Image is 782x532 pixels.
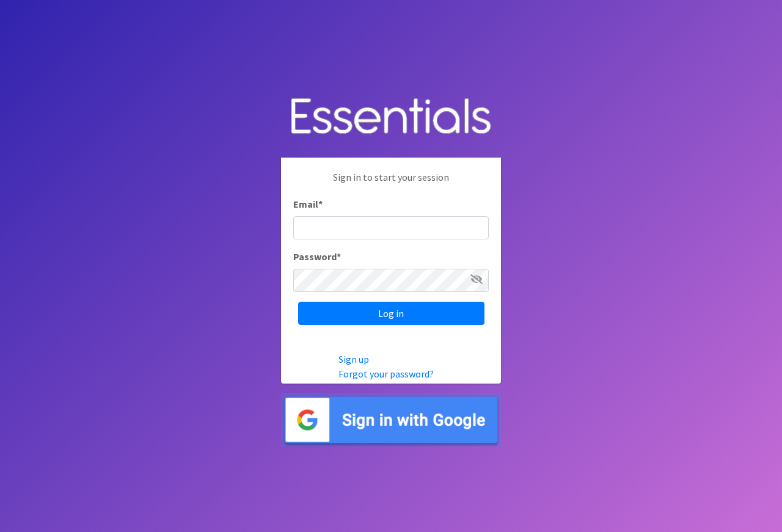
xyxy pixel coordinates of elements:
img: Human Essentials [281,86,501,148]
p: Sign in to start your session [293,170,489,197]
a: Sign up [338,353,369,365]
label: Email [293,197,323,211]
input: Log in [298,302,484,325]
abbr: required [337,250,341,263]
abbr: required [318,198,323,210]
img: Sign in with Google [281,393,501,446]
label: Password [293,249,341,264]
a: Forgot your password? [338,368,434,380]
